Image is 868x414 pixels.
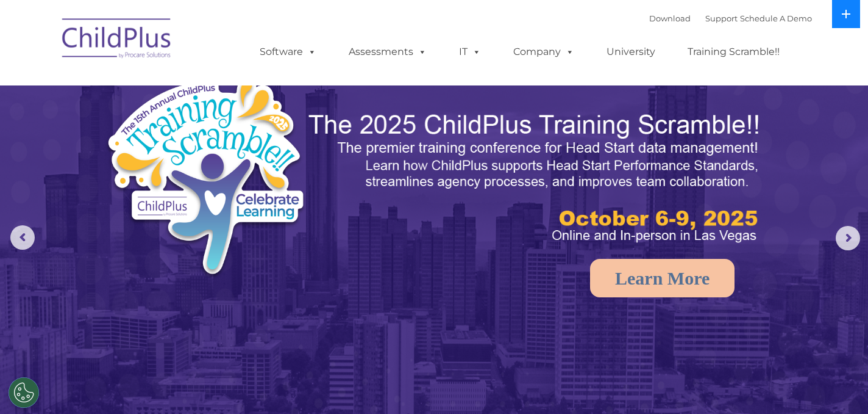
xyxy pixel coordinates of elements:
[9,377,39,408] button: Cookies Settings
[169,131,221,140] span: Phone number
[590,259,735,297] a: Learn More
[247,40,329,64] a: Software
[649,13,691,23] a: Download
[705,13,738,23] a: Support
[501,40,586,64] a: Company
[675,40,792,64] a: Training Scramble!!
[56,10,178,71] img: ChildPlus by Procare Solutions
[169,81,207,90] span: Last name
[649,13,812,23] font: |
[594,40,667,64] a: University
[336,40,439,64] a: Assessments
[740,13,812,23] a: Schedule A Demo
[447,40,493,64] a: IT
